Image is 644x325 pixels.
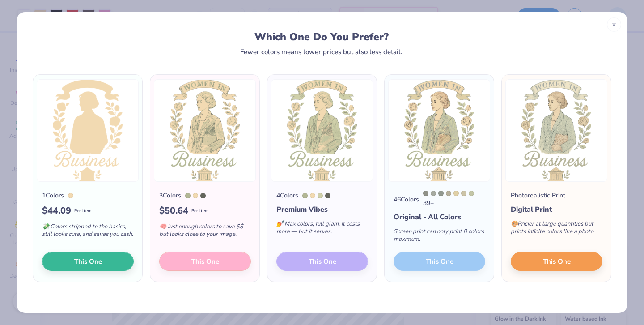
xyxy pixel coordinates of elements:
div: 1 Colors [42,191,64,200]
img: 46 color option [388,79,490,182]
div: 5793 C [185,193,191,198]
img: Photorealistic preview [505,79,607,182]
span: 🎨 [511,220,518,228]
div: 5793 C [302,193,308,198]
div: Original - All Colors [394,212,485,222]
div: 7538 C [438,191,444,196]
div: Colors stripped to the basics, still looks cute, and saves you cash. [42,218,134,247]
div: Photorealistic Print [511,191,565,200]
span: 💸 [42,222,49,231]
span: This One [74,257,102,267]
div: Premium Vibes [276,204,368,215]
div: Just enough colors to save $$ but looks close to your image. [159,218,251,247]
div: 454 C [461,191,466,196]
div: 7506 C [310,193,315,198]
div: 5807 C [318,193,323,198]
div: Which One Do You Prefer? [41,31,602,43]
div: Max colors, full glam. It costs more — but it serves. [276,215,368,244]
div: 5803 C [469,191,474,196]
div: 7506 C [68,193,73,198]
button: This One [42,252,134,271]
span: Per Item [191,208,209,214]
span: Per Item [74,208,92,214]
div: Digital Print [511,204,602,215]
div: 417 C [325,193,330,198]
div: 3 Colors [159,191,181,200]
div: 7500 C [453,191,459,196]
span: $ 50.64 [159,204,188,218]
img: 4 color option [271,79,373,182]
span: 💅 [276,220,284,228]
img: 1 color option [37,79,139,182]
div: 4 Colors [276,191,298,200]
span: 🧠 [159,222,166,231]
div: 417 C [200,193,206,198]
div: 415 C [423,191,428,196]
div: 7537 C [431,191,436,196]
span: This One [543,257,571,267]
div: Screen print can only print 8 colors maximum. [394,222,485,252]
span: $ 44.09 [42,204,71,218]
img: 3 color option [154,79,256,182]
div: 39 + [423,191,485,208]
div: 46 Colors [394,195,419,204]
div: 7506 C [193,193,198,198]
div: Fewer colors means lower prices but also less detail. [240,48,402,56]
button: This One [511,252,602,271]
div: 7535 C [446,191,451,196]
div: Pricier at large quantities but prints infinite colors like a photo [511,215,602,244]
